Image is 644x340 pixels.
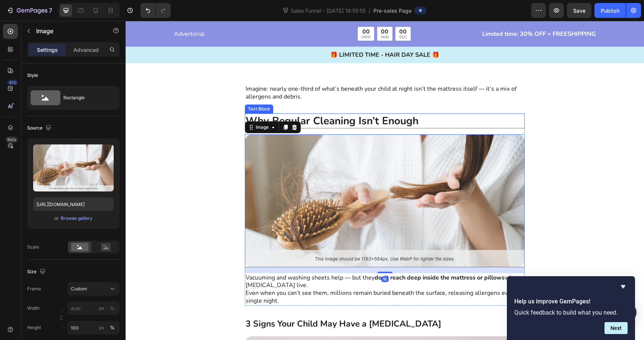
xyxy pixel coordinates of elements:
[567,3,591,18] button: Save
[369,7,370,15] span: /
[6,137,18,143] div: Beta
[27,305,40,312] label: Width
[601,7,619,15] div: Publish
[514,282,628,334] div: Help us improve GemPages!
[249,253,379,261] strong: don’t reach deep inside the mattress or pillows
[36,26,100,35] p: Image
[33,144,114,191] img: preview-image
[27,267,47,277] div: Size
[514,297,628,306] h2: Help us improve GemPages!
[120,297,316,309] strong: 3 Signs Your Child May Have a [MEDICAL_DATA]
[33,197,114,211] input: https://example.com/image.jpg
[120,253,398,269] p: Vacuuming and washing sheets help — but they where [MEDICAL_DATA] live.
[27,286,41,292] label: Frame
[54,214,59,223] span: or
[60,215,93,222] button: Browse gallery
[141,3,171,18] div: Undo/Redo
[67,321,120,334] input: px%
[27,123,53,133] div: Source
[67,282,120,296] button: Custom
[108,304,117,313] button: px
[3,3,56,18] button: 7
[108,323,117,332] button: px
[73,46,99,54] p: Advanced
[514,309,628,316] p: Quick feedback to build what you need.
[126,21,644,340] iframe: Design area
[27,324,41,331] label: Height
[37,46,58,54] p: Settings
[619,282,628,291] button: Hide survey
[99,324,104,331] div: px
[99,305,104,312] div: px
[27,72,38,79] div: Style
[120,268,398,284] p: Even when you can’t see them, millions remain buried beneath the surface, releasing allergens eve...
[27,244,39,250] div: Scale
[97,323,106,332] button: %
[604,322,628,334] button: Next question
[373,7,411,15] span: Pre-sales Page
[129,103,145,110] div: Image
[289,7,367,15] span: Sales Funnel - [DATE] 19:55:55
[573,7,585,14] span: Save
[7,79,18,85] div: 450
[110,324,114,331] div: %
[71,286,87,292] span: Custom
[61,215,92,222] div: Browse gallery
[49,6,52,15] p: 7
[594,3,626,18] button: Publish
[67,302,120,315] input: px%
[97,304,106,313] button: %
[63,89,109,106] div: Rectangle
[256,255,263,261] div: 16
[110,305,114,312] div: %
